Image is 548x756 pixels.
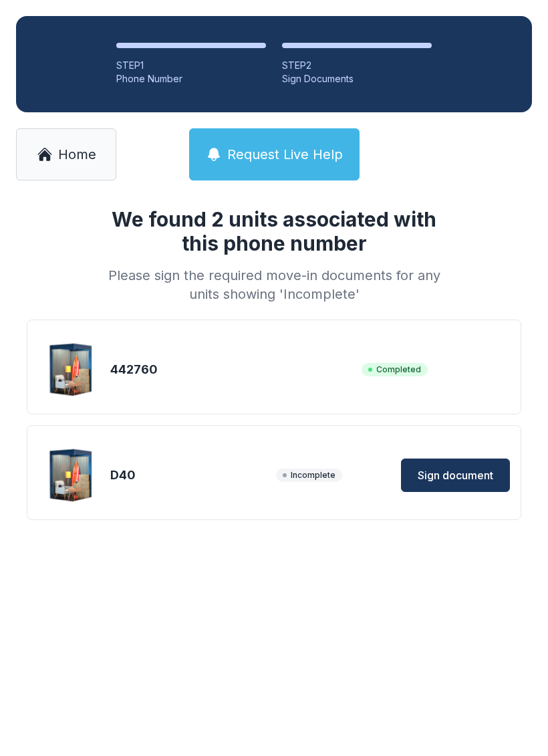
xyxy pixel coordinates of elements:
span: Incomplete [276,469,342,482]
span: Home [58,145,96,164]
div: Please sign the required move-in documents for any units showing 'Incomplete' [103,266,445,303]
div: D40 [110,466,271,485]
span: Sign document [418,467,493,483]
div: Sign Documents [282,72,432,86]
div: STEP 1 [116,59,266,72]
h1: We found 2 units associated with this phone number [103,207,445,255]
div: STEP 2 [282,59,432,72]
div: 442760 [110,360,356,379]
div: Phone Number [116,72,266,86]
span: Request Live Help [227,145,343,164]
span: Completed [362,363,428,376]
